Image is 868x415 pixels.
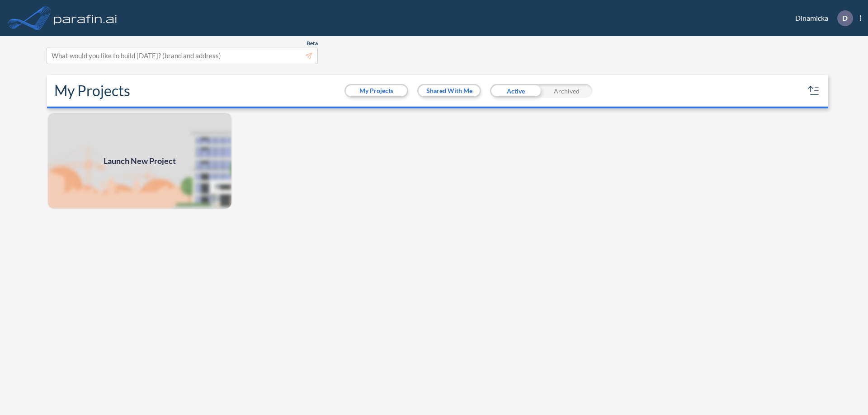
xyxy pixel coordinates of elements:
[782,10,861,26] div: Dinamicka
[346,85,407,96] button: My Projects
[47,112,232,210] a: Launch New Project
[307,40,318,47] span: Beta
[541,84,592,98] div: Archived
[807,84,821,98] button: sort
[47,112,232,210] img: add
[490,84,541,98] div: Active
[842,14,848,22] p: D
[52,9,119,27] img: logo
[54,82,130,99] h2: My Projects
[419,85,480,96] button: Shared With Me
[104,155,176,167] span: Launch New Project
